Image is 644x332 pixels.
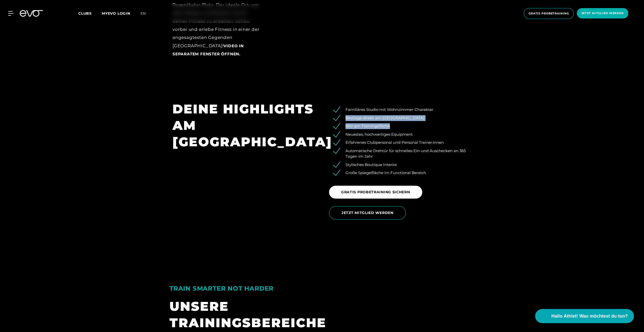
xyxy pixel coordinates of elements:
span: Hallo Athlet! Was möchtest du tun? [551,313,628,320]
span: Jetzt Mitglied werden [581,11,624,15]
span: Clubs [78,11,92,16]
span: JETZT MITGLIED WERDEN [341,210,393,216]
a: Clubs [78,11,102,16]
a: Video in separatem Fenster öffnen. [172,43,244,56]
li: Große Spiegelfläche im Functional Bereich [337,170,472,176]
li: Automatische Drehtür für schnelles Ein-und Auschecken an 365 Tagen im Jahr [337,148,472,159]
a: MYEVO LOGIN [102,11,130,16]
li: Neuestes, hochwertiges Equipment [337,132,472,137]
div: TRAIN SMARTER NOT HARDER [169,282,343,294]
span: en [140,11,146,16]
li: Familiäres Studio mit Wohnzimmer-Charakter [337,107,472,113]
span: Gratis Probetraining [529,11,569,16]
h1: DEINE HIGHLIGHTS AM [GEOGRAPHIC_DATA] [172,101,315,150]
li: Erfahrenes Clubpersonal und Personal Trainer:innen [337,140,472,146]
a: Jetzt Mitglied werden [575,8,630,19]
li: 680 qm Trainingsfläche [337,123,472,129]
a: GRATIS PROBETRAINING SICHERN [329,182,424,202]
button: Hallo Athlet! Was möchtest du tun? [535,309,634,323]
li: Stylisches Boutique Interior [337,162,472,168]
div: UNSERE TRAININGSBEREICHE [169,298,343,331]
a: JETZT MITGLIED WERDEN [329,202,408,223]
span: GRATIS PROBETRAINING SICHERN [341,189,410,195]
li: Bestlage direkt am [GEOGRAPHIC_DATA] [337,115,472,121]
a: en [140,11,152,16]
span: Video in separatem Fenster öffnen. [172,43,244,56]
a: Gratis Probetraining [522,8,575,19]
